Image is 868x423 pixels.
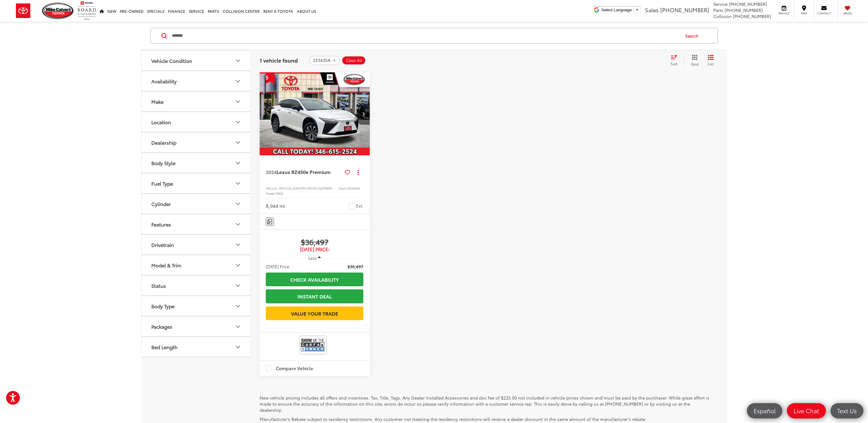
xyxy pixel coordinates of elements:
span: Sort [671,61,677,66]
img: Comments [267,219,272,224]
a: Text Us [830,403,863,418]
div: Make [151,99,164,104]
div: Fuel Type [234,180,242,187]
span: Text Us [834,407,860,414]
span: [DATE] Price: [266,246,364,252]
img: Mike Calvert Toyota [42,2,74,19]
button: Next image [358,103,370,125]
div: Features [234,221,242,228]
div: Availability [234,78,242,85]
button: AvailabilityAvailability [142,71,251,91]
div: Body Type [234,302,242,310]
button: FeaturesFeatures [142,214,251,234]
button: Grid View [684,54,703,67]
span: Clear All [346,58,362,63]
span: Service [777,11,791,15]
div: Make [234,98,242,105]
div: Cylinder [234,200,242,208]
span: 253435A [347,186,360,190]
button: Clear All [342,56,366,65]
div: Cylinder [151,201,171,207]
input: Search by Make, Model, or Keyword [171,28,679,43]
div: Model & Trim [151,262,181,268]
span: Less [308,255,317,261]
span: 1 vehicle found [260,56,298,64]
span: 450e Premium [297,168,331,175]
div: Body Style [234,159,242,167]
button: Less [305,252,324,263]
button: MakeMake [142,92,251,111]
div: Status [234,282,242,289]
div: Body Style [151,160,175,166]
span: VIN: [266,186,272,190]
button: Vehicle ConditionVehicle Condition [142,51,251,70]
span: White [348,203,355,209]
button: Model & TrimModel & Trim [142,255,251,275]
img: CarFax One Owner [301,337,325,353]
span: dropdown dots [358,170,359,175]
span: 253435A [313,58,330,63]
div: Vehicle Condition [151,58,192,63]
span: Stock: [338,186,347,190]
button: List View [703,54,719,67]
button: StatusStatus [142,276,251,295]
a: 2024Lexus RZ450e Premium [266,168,343,175]
p: New vehicle pricing includes all offers and incentives. Tax, Title, Tags, Any Dealer Installed Ac... [260,395,714,413]
button: CylinderCylinder [142,194,251,214]
span: Español [751,407,779,414]
span: [PHONE_NUMBER] [660,6,709,14]
span: [PHONE_NUMBER] [729,1,767,7]
button: Actions [353,167,363,177]
button: Select sort value [668,54,684,67]
span: Ext. [356,203,363,209]
span: Live Chat [791,407,822,414]
button: DealershipDealership [142,132,251,152]
button: Body TypeBody Type [142,296,251,316]
button: PackagesPackages [142,316,251,336]
span: Map [797,11,811,15]
span: Sales [645,6,659,14]
span: Collision [713,13,732,19]
span: Select Language [601,8,632,12]
button: remove 253435A [309,56,340,65]
span: ▼ [635,8,639,12]
span: List [708,61,714,66]
div: Model & Trim [234,262,242,269]
span: $36,497 [266,237,364,246]
div: 2024 Lexus RZ 450e Premium 0 [259,72,370,155]
button: Comments [266,218,274,226]
span: 9904 [276,191,283,196]
span: Contact [817,11,831,15]
span: Service [713,1,728,7]
div: Dealership [234,139,242,146]
button: LocationLocation [142,112,251,132]
div: Drivetrain [234,241,242,248]
a: 2024 Lexus RZ 450e Premium2024 Lexus RZ 450e Premium2024 Lexus RZ 450e Premium2024 Lexus RZ 450e ... [259,72,370,155]
div: Vehicle Condition [234,57,242,64]
div: Location [234,118,242,126]
span: Get Price Drop Alert [266,72,275,84]
div: Features [151,221,171,227]
a: Live Chat [787,403,826,418]
div: Status [151,283,166,288]
div: Bed Length [151,344,178,350]
div: Drivetrain [151,242,174,248]
button: Body StyleBody Style [142,153,251,173]
span: [US_VEHICLE_IDENTIFICATION_NUMBER] [272,186,332,190]
a: Instant Deal [266,289,364,303]
div: Availability [151,78,177,84]
div: Fuel Type [151,180,173,186]
a: Value Your Trade [266,306,364,320]
span: [PHONE_NUMBER] [725,7,763,13]
button: Search [679,28,707,43]
span: Lexus RZ [277,168,297,175]
span: Model: [266,191,276,196]
a: Check Availability [266,273,364,286]
span: $36,497 [348,263,363,269]
span: [PHONE_NUMBER] [733,13,771,19]
button: DrivetrainDrivetrain [142,235,251,255]
div: Location [151,119,171,125]
span: Saved [841,11,854,15]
